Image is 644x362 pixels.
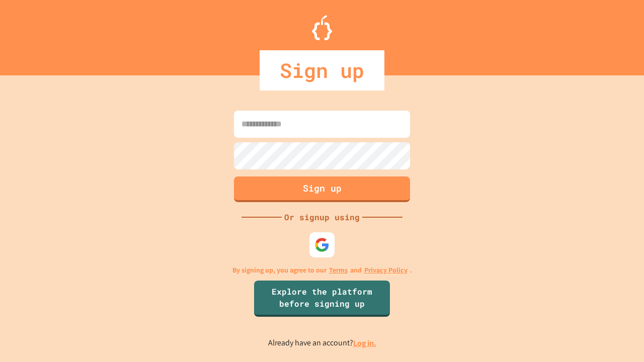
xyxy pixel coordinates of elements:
[268,337,376,349] p: Already have an account?
[282,211,362,223] div: Or signup using
[364,265,408,276] a: Privacy Policy
[234,176,410,202] button: Sign up
[254,281,390,317] a: Explore the platform before signing up
[232,265,412,276] p: By signing up, you agree to our and .
[314,237,330,252] img: google-icon.svg
[260,50,384,90] div: Sign up
[602,322,634,352] iframe: chat widget
[312,15,332,40] img: Logo.svg
[353,338,376,348] a: Log in.
[329,265,348,276] a: Terms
